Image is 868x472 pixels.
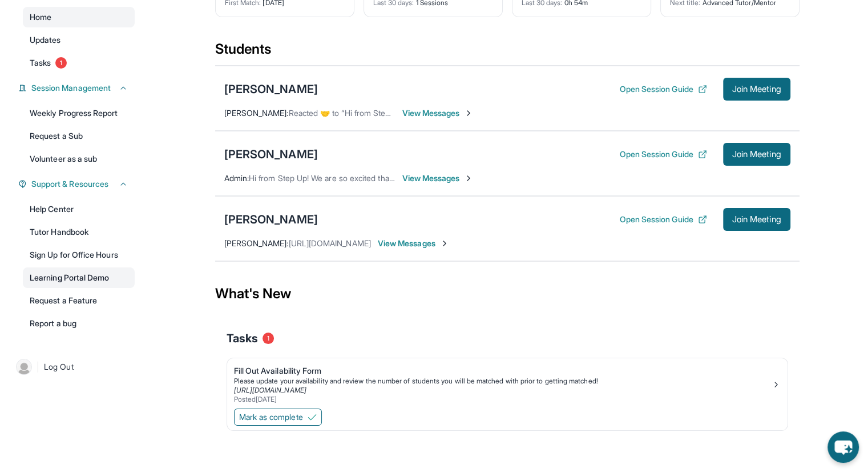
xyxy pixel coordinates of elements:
[55,57,67,69] span: 1
[23,267,135,288] a: Learning Portal Demo
[215,40,800,65] div: Students
[732,216,781,223] span: Join Meeting
[31,178,108,190] span: Support & Resources
[619,214,706,225] button: Open Session Guide
[440,239,449,248] img: Chevron-Right
[378,238,449,249] span: View Messages
[23,149,135,169] a: Volunteer as a sub
[37,360,39,374] span: |
[215,269,800,319] div: What's New
[402,107,474,119] span: View Messages
[827,431,859,463] button: chat-button
[234,409,322,426] button: Mark as complete
[224,146,318,162] div: [PERSON_NAME]
[227,330,258,346] span: Tasks
[619,149,706,160] button: Open Session Guide
[234,365,772,377] div: Fill Out Availability Form
[31,82,111,94] span: Session Management
[23,7,135,27] a: Home
[27,82,128,94] button: Session Management
[30,11,51,23] span: Home
[23,53,135,73] a: Tasks1
[402,173,474,184] span: View Messages
[263,333,274,344] span: 1
[234,377,772,386] div: Please update your availability and review the number of students you will be matched with prior ...
[23,30,135,50] a: Updates
[23,290,135,311] a: Request a Feature
[723,78,790,101] button: Join Meeting
[224,108,289,118] span: [PERSON_NAME] :
[289,238,371,248] span: [URL][DOMAIN_NAME]
[30,57,51,69] span: Tasks
[308,413,317,422] img: Mark as complete
[23,126,135,146] a: Request a Sub
[227,358,788,406] a: Fill Out Availability FormPlease update your availability and review the number of students you w...
[23,103,135,123] a: Weekly Progress Report
[224,238,289,248] span: [PERSON_NAME] :
[23,245,135,265] a: Sign Up for Office Hours
[30,34,61,46] span: Updates
[44,361,74,373] span: Log Out
[23,313,135,334] a: Report a bug
[23,199,135,219] a: Help Center
[23,222,135,242] a: Tutor Handbook
[11,354,135,379] a: |Log Out
[27,178,128,190] button: Support & Resources
[619,83,706,95] button: Open Session Guide
[732,151,781,158] span: Join Meeting
[224,211,318,227] div: [PERSON_NAME]
[234,386,306,394] a: [URL][DOMAIN_NAME]
[723,208,790,231] button: Join Meeting
[239,411,303,423] span: Mark as complete
[464,174,473,183] img: Chevron-Right
[224,173,249,183] span: Admin :
[234,395,772,404] div: Posted [DATE]
[289,108,538,118] span: Reacted 🤝 to “Hi from Step Up! We are so excited that you are ma…”
[723,143,790,166] button: Join Meeting
[16,359,32,375] img: user-img
[224,81,318,97] div: [PERSON_NAME]
[464,109,473,118] img: Chevron-Right
[732,86,781,93] span: Join Meeting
